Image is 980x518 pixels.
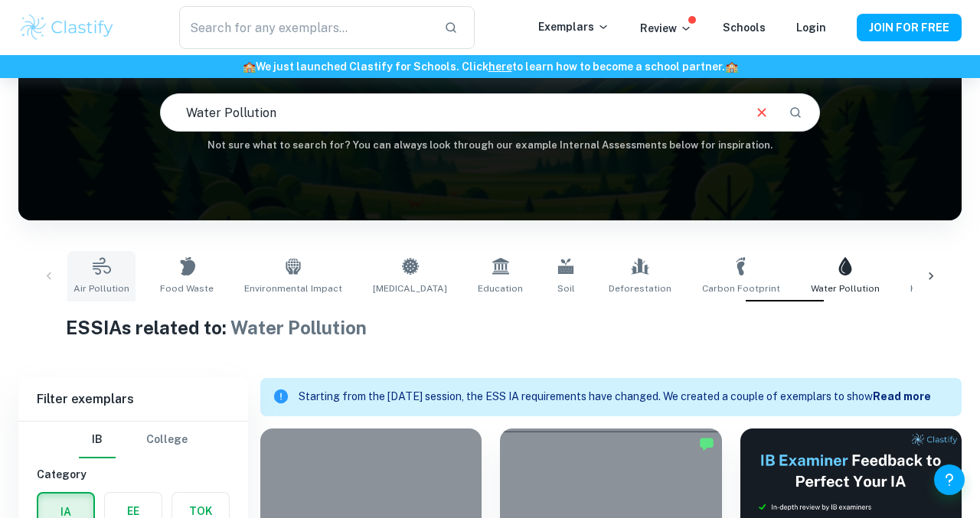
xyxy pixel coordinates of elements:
span: [MEDICAL_DATA] [373,282,447,295]
img: Clastify logo [18,12,116,43]
p: Starting from the [DATE] session, the ESS IA requirements have changed. We created a couple of ex... [299,389,873,406]
h6: Not sure what to search for? You can always look through our example Internal Assessments below f... [18,138,962,153]
span: Soil [557,282,575,295]
a: Login [796,21,826,34]
span: Water Pollution [230,317,367,338]
button: Help and Feedback [934,464,965,495]
h6: Category [37,466,230,483]
span: Deforestation [609,282,671,295]
button: Search [782,99,808,125]
span: Carbon Footprint [702,282,780,295]
span: Water Pollution [811,282,880,295]
span: Human Activity [910,282,978,295]
span: 🏫 [725,60,738,73]
span: Environmental Impact [244,282,342,295]
button: Clear [747,98,776,127]
input: E.g. rising sea levels, waste management, food waste... [161,91,741,134]
span: Food Waste [160,282,214,295]
span: 🏫 [243,60,256,73]
div: Filter type choice [79,422,188,458]
a: here [488,60,512,73]
p: Review [640,20,692,37]
img: Marked [699,436,714,451]
button: JOIN FOR FREE [857,14,962,41]
b: Read more [873,390,931,402]
h6: We just launched Clastify for Schools. Click to learn how to become a school partner. [3,58,977,75]
input: Search for any exemplars... [179,6,432,49]
a: Schools [723,21,766,34]
h1: ESS IAs related to: [66,314,915,341]
p: Exemplars [538,18,609,35]
h6: Filter exemplars [18,378,248,421]
button: College [146,422,188,458]
span: Education [478,282,523,295]
span: Air Pollution [73,282,129,295]
button: IB [79,422,116,458]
